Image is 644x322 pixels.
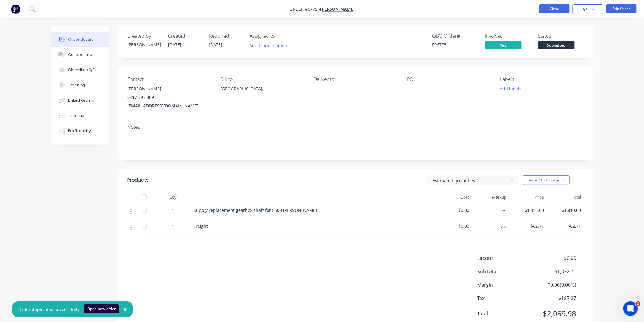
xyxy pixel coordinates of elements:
span: $1,872.71 [531,268,576,275]
div: Deliver to [314,76,397,82]
span: Order #6775 - [289,6,320,12]
div: Order details [68,37,94,42]
div: Timeline [68,113,84,118]
button: Collaborate [51,47,109,62]
span: 0% [474,207,507,213]
span: $1,810.00 [512,207,544,213]
div: Required [209,33,242,39]
div: [PERSON_NAME] [127,85,211,93]
span: $62.71 [549,223,582,229]
button: Submitted [538,41,575,51]
div: Collaborate [68,52,92,58]
div: QBO Order # [432,33,478,39]
span: 1 [172,207,174,213]
button: Close [539,4,570,13]
a: [PERSON_NAME] [320,6,355,12]
span: Submitted [538,41,575,49]
div: Cost [435,191,472,203]
span: Sub total [477,268,531,275]
div: Order duplicated successfully [18,306,79,313]
span: 1 [636,301,641,306]
button: Timeline [51,108,109,123]
div: [PERSON_NAME] [127,41,161,48]
div: Status [538,33,584,39]
button: Tracking [51,78,109,93]
span: $0.00 [531,254,576,262]
button: Show / Hide columns [523,175,570,185]
div: Tracking [68,82,85,88]
div: Invoiced [485,33,531,39]
button: Edit Order [606,4,637,13]
span: $2,059.98 [531,308,576,319]
button: Checklists 0/0 [51,62,109,78]
span: Supply replacement gearbox shaft for 5500 [PERSON_NAME] [194,207,317,213]
div: [GEOGRAPHIC_DATA], [220,85,304,93]
span: Margin [477,281,531,289]
div: [EMAIL_ADDRESS][DOMAIN_NAME] [127,102,211,110]
div: Bill to [220,76,304,82]
div: [PERSON_NAME]0417 393 409[EMAIL_ADDRESS][DOMAIN_NAME] [127,85,211,110]
button: Profitability [51,123,109,138]
div: Assigned to [250,33,310,39]
div: Notes [127,124,584,130]
span: Labour [477,254,531,262]
div: Qty [155,191,191,203]
span: $0.00 [437,223,470,229]
div: Checklists 0/0 [68,67,95,73]
span: Total [477,310,531,317]
div: Profitability [68,128,91,134]
button: Linked Orders [51,93,109,108]
div: Created [168,33,201,39]
span: × [123,305,127,313]
img: Factory [11,5,20,14]
div: 0417 393 409 [127,93,211,102]
div: Labels [500,76,584,82]
span: [DATE] [209,42,222,47]
button: Order details [51,32,109,47]
span: 0% [474,223,507,229]
div: Markup [472,191,509,203]
button: Add team member [250,41,291,50]
button: Add team member [246,41,291,50]
div: Created by [127,33,161,39]
div: Linked Orders [68,98,94,103]
span: [DATE] [168,42,181,47]
span: Tax [477,295,531,302]
button: Close [117,302,133,317]
span: $1,810.00 [549,207,582,213]
div: F06775 [432,41,478,48]
div: Price [509,191,547,203]
span: $62.71 [512,223,544,229]
span: $0.00 [437,207,470,213]
div: PO [407,76,490,82]
button: Open new order [84,304,119,313]
div: Products [127,177,149,184]
button: Add labels [497,85,525,93]
span: $187.27 [531,295,576,302]
div: Total [547,191,584,203]
iframe: Intercom live chat [623,301,638,316]
span: 1 [172,223,174,229]
div: Contact [127,76,211,82]
span: $0.00 ( 0.00 %) [531,281,576,289]
span: Freight [194,223,208,229]
button: Options [573,4,603,14]
div: [GEOGRAPHIC_DATA], [220,85,304,104]
span: Yes [485,41,522,49]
